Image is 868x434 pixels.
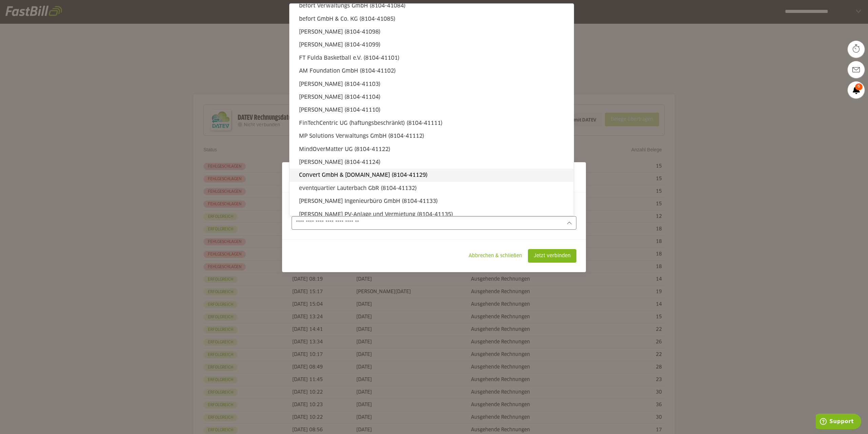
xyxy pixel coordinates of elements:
[290,25,574,38] sl-option: [PERSON_NAME] (8104-41098)
[816,414,861,431] iframe: Öffnet ein Widget, in dem Sie weitere Informationen finden
[290,38,574,51] sl-option: [PERSON_NAME] (8104-41099)
[290,195,574,208] sl-option: [PERSON_NAME] Ingenieurbüro GmbH (8104-41133)
[290,52,574,64] sl-option: FT Fulda Basketball e.V. (8104-41101)
[855,83,863,90] span: 6
[290,91,574,103] sl-option: [PERSON_NAME] (8104-41104)
[290,13,574,25] sl-option: befort GmbH & Co. KG (8104-41085)
[290,208,574,221] sl-option: [PERSON_NAME] PV-Anlage und Vermietung (8104-41135)
[290,130,574,143] sl-option: MP Solutions Verwaltungs GmbH (8104-41112)
[290,117,574,130] sl-option: FinTechCentric UG (haftungsbeschränkt) (8104-41111)
[463,249,528,263] sl-button: Abbrechen & schließen
[290,78,574,91] sl-option: [PERSON_NAME] (8104-41103)
[290,156,574,169] sl-option: [PERSON_NAME] (8104-41124)
[290,182,574,195] sl-option: eventquartier Lauterbach GbR (8104-41132)
[290,143,574,156] sl-option: MindOverMatter UG (8104-41122)
[848,81,865,98] a: 6
[290,64,574,77] sl-option: AM Foundation GmbH (8104-41102)
[528,249,576,263] sl-button: Jetzt verbinden
[290,169,574,182] sl-option: Convert GmbH & [DOMAIN_NAME] (8104-41129)
[290,103,574,116] sl-option: [PERSON_NAME] (8104-41110)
